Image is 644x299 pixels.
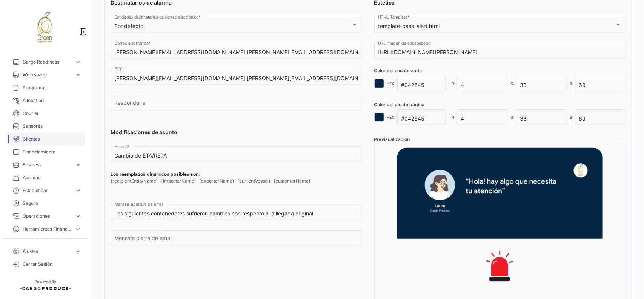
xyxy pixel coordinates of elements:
span: R: [452,114,455,120]
div: Color del encabezado [374,67,626,74]
span: G: [510,81,515,87]
span: R: [452,81,455,87]
a: Programas [6,81,85,94]
label: Modificaciones de asunto [111,129,362,136]
span: Alarmas [23,174,81,181]
span: {currentVessel} [237,178,271,184]
span: expand_more [75,59,81,65]
span: G: [510,114,515,120]
span: Cerrar Sesión [23,261,81,268]
span: Programas [23,84,81,91]
span: Estadísticas [23,187,72,194]
span: Previsualización [374,136,410,142]
span: {recipientEntityName} [111,178,158,184]
span: Los reemplazos dinámicos posibles son: [111,171,362,178]
span: Workspace [23,71,72,78]
span: Courier [23,110,81,117]
span: Ajustes [23,248,72,255]
a: Sensores [6,120,85,133]
span: Operaciones [23,213,72,220]
span: expand_more [75,71,81,78]
span: {importerName} [161,178,196,184]
span: expand_more [75,248,81,255]
span: Clientes [23,136,81,143]
span: Allocation [23,97,81,104]
span: expand_more [75,161,81,168]
img: Header+Alarma+GSF.png [409,157,590,228]
span: expand_more [75,226,81,232]
img: 82d34080-0056-4c5d-9242-5a2d203e083a.jpeg [26,9,64,47]
span: expand_more [75,187,81,194]
span: {customerName} [274,178,310,184]
div: Color del pie de página [374,101,626,108]
a: Financiamiento [6,146,85,158]
a: Alarmas [6,171,85,184]
span: Herramientas Financieras [23,226,72,232]
span: HEX: [387,81,396,87]
span: B: [570,81,573,87]
span: B: [570,114,573,120]
a: Courier [6,107,85,120]
span: Business [23,161,72,168]
span: HEX: [387,114,396,120]
span: expand_more [75,213,81,220]
mat-select-trigger: Por defecto [115,23,144,29]
span: Sensores [23,123,81,130]
mat-select-trigger: template-base-alert.html [378,23,440,29]
span: Financiamiento [23,149,81,155]
a: Clientes [6,133,85,146]
span: Seguro [23,200,81,207]
span: {exporterName} [199,178,234,184]
span: Cargo Readiness [23,59,72,65]
a: Seguro [6,197,85,210]
a: Allocation [6,94,85,107]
